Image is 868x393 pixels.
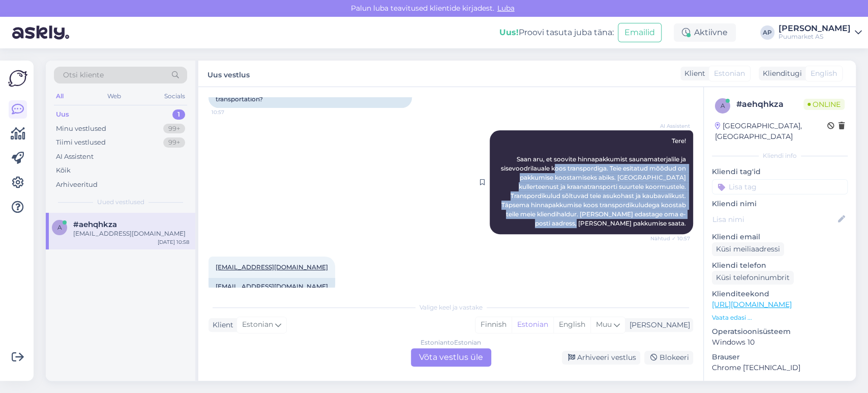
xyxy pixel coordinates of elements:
span: 10:57 [212,108,250,116]
input: Lisa nimi [712,214,836,225]
span: Estonian [242,319,273,330]
p: Kliendi telefon [712,260,848,271]
span: Uued vestlused [97,198,144,207]
div: Minu vestlused [56,124,106,134]
div: Klient [208,320,233,330]
div: [GEOGRAPHIC_DATA], [GEOGRAPHIC_DATA] [715,121,827,142]
div: English [553,317,590,332]
span: a [721,102,725,109]
img: Askly Logo [8,69,27,88]
p: Klienditeekond [712,289,848,299]
div: Finnish [475,317,512,332]
p: Vaata edasi ... [712,313,848,322]
a: [EMAIL_ADDRESS][DOMAIN_NAME] [216,283,328,290]
b: Uus! [499,27,519,37]
span: #aehqhkza [73,220,117,229]
div: Küsi telefoninumbrit [712,271,794,285]
span: Estonian [714,68,745,79]
div: Estonian [512,317,553,332]
span: a [57,223,62,231]
label: Uus vestlus [207,67,250,80]
div: Kliendi info [712,151,848,160]
div: Proovi tasuta juba täna: [499,26,614,39]
span: English [811,68,837,79]
div: Tiimi vestlused [56,137,106,148]
div: [PERSON_NAME] [779,24,851,33]
div: 99+ [163,124,185,134]
div: Aktiivne [674,23,736,42]
div: AP [760,25,774,40]
div: Kõik [56,165,71,176]
a: [URL][DOMAIN_NAME] [712,300,792,309]
p: Kliendi tag'id [712,166,848,177]
div: AI Assistent [56,152,94,162]
div: Klienditugi [759,68,802,79]
div: Socials [162,90,187,103]
div: Uus [56,109,69,120]
p: Kliendi nimi [712,199,848,209]
div: [EMAIL_ADDRESS][DOMAIN_NAME] [73,229,189,238]
div: All [54,90,66,103]
span: Luba [494,4,518,13]
div: Puumarket AS [779,33,851,41]
div: [DATE] 10:58 [158,238,189,246]
div: Klient [680,68,705,79]
div: Blokeeri [644,351,693,364]
p: Brauser [712,352,848,362]
button: Emailid [618,23,662,42]
span: Otsi kliente [63,70,104,80]
div: Web [105,90,123,103]
div: [PERSON_NAME] [625,320,690,330]
div: 1 [172,109,185,120]
div: Küsi meiliaadressi [712,242,784,256]
span: Muu [596,320,612,329]
div: # aehqhkza [736,98,803,110]
div: Estonian to Estonian [421,338,481,347]
p: Operatsioonisüsteem [712,326,848,337]
input: Lisa tag [712,179,848,194]
div: 99+ [163,137,185,148]
div: Võta vestlus üle [411,348,491,367]
a: [PERSON_NAME]Puumarket AS [779,24,862,41]
a: [EMAIL_ADDRESS][DOMAIN_NAME] [216,263,328,271]
p: Windows 10 [712,337,848,348]
div: Arhiveeri vestlus [562,351,640,364]
div: Valige keel ja vastake [208,303,693,312]
span: Nähtud ✓ 10:57 [650,235,690,242]
span: Online [803,99,845,110]
p: Kliendi email [712,232,848,242]
p: Chrome [TECHNICAL_ID] [712,362,848,373]
div: Arhiveeritud [56,180,98,190]
span: AI Assistent [652,122,690,130]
